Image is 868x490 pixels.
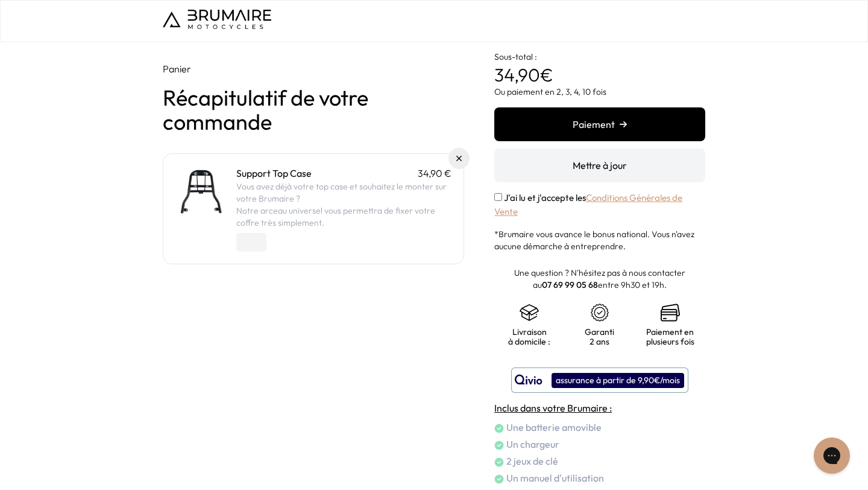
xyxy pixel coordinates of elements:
[163,10,271,29] img: Logo de Brumaire
[236,205,451,229] p: Notre arceau universel vous permettra de fixer votre coffre très simplement.
[236,180,451,205] p: Vous avez déjà votre top case et souhaitez le monter sur votre Brumaire ?
[494,148,705,182] button: Mettre à jour
[620,121,627,128] img: right-arrow.png
[236,167,312,179] a: Support Top Case
[163,86,464,134] h1: Récapitulatif de votre commande
[552,373,684,388] div: assurance à partir de 9,90€/mois
[506,327,553,346] p: Livraison à domicile :
[163,62,464,76] p: Panier
[494,437,705,451] li: Un chargeur
[418,166,451,180] p: 34,90 €
[577,327,623,346] p: Garanti 2 ans
[456,156,462,161] img: Supprimer du panier
[494,454,705,468] li: 2 jeux de clé
[494,441,504,450] img: check.png
[494,228,705,252] p: *Brumaire vous avance le bonus national. Vous n'avez aucune démarche à entreprendre.
[494,471,705,485] li: Un manuel d'utilisation
[494,267,705,291] p: Une question ? N'hésitez pas à nous contacter au entre 9h30 et 19h.
[520,303,539,322] img: shipping.png
[175,166,227,217] img: Support Top Case
[494,420,705,434] li: Une batterie amovible
[494,401,705,415] h4: Inclus dans votre Brumaire :
[494,192,682,217] a: Conditions Générales de Vente
[494,107,705,141] button: Paiement
[494,51,537,62] span: Sous-total :
[590,303,609,322] img: certificat-de-garantie.png
[494,424,504,433] img: check.png
[661,303,680,322] img: credit-cards.png
[494,42,705,86] p: €
[808,433,856,478] iframe: Gorgias live chat messenger
[646,327,694,346] p: Paiement en plusieurs fois
[494,192,682,217] label: J'ai lu et j'accepte les
[542,279,598,290] a: 07 69 99 05 68
[494,86,705,98] p: Ou paiement en 2, 3, 4, 10 fois
[511,367,688,393] button: assurance à partir de 9,90€/mois
[494,457,504,467] img: check.png
[515,373,542,387] img: logo qivio
[494,63,540,86] span: 34,90
[494,474,504,484] img: check.png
